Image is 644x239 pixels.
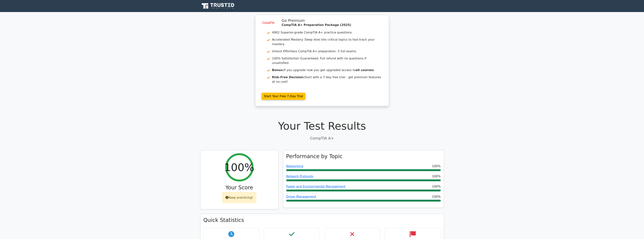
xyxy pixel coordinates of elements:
span: 100% [432,194,441,199]
span: 100% [432,184,441,189]
h3: Your Score [203,184,275,191]
p: CompTIA A+ [200,135,444,141]
a: Power and Environmental Management [286,185,346,188]
a: Networking [286,164,303,168]
h1: Your Test Results [200,120,444,132]
span: 100% [432,174,441,179]
span: 100% [432,164,441,168]
a: Start Your Free 7-Day Trial [262,93,306,100]
h3: Performance by Topic [286,153,343,160]
a: Network Protocols [286,175,313,178]
div: Keep practicing! [222,192,256,203]
h3: Quick Statistics [203,217,441,223]
h2: 100% [224,161,254,174]
a: Driver Management [286,195,316,198]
